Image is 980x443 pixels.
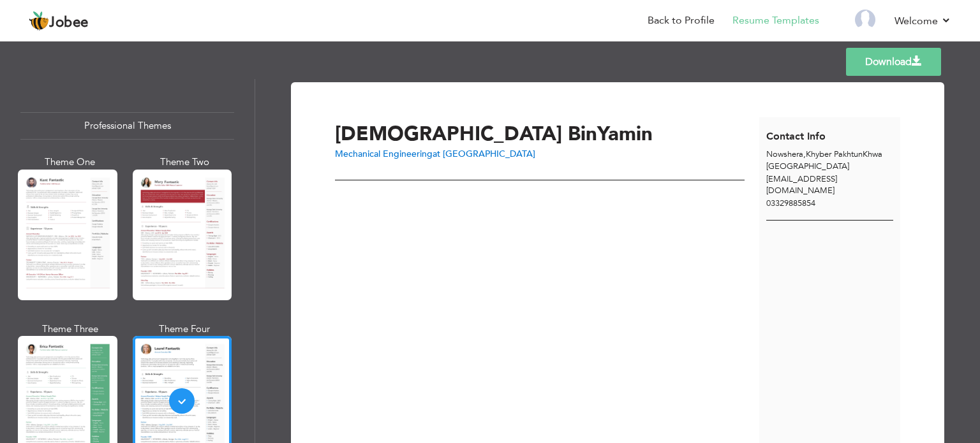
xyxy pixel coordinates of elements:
[29,11,89,31] a: Jobee
[20,112,234,140] div: Professional Themes
[732,13,819,28] a: Resume Templates
[135,156,235,169] div: Theme Two
[335,148,433,160] span: Mechanical Engineering
[29,11,49,31] img: jobee.io
[766,173,837,197] span: [EMAIL_ADDRESS][DOMAIN_NAME]
[20,156,120,169] div: Theme One
[855,10,875,30] img: Profile Img
[335,120,562,147] span: [DEMOGRAPHIC_DATA]
[846,48,941,76] a: Download
[766,198,815,209] span: 03329885854
[766,161,849,172] span: [GEOGRAPHIC_DATA]
[766,129,826,143] span: Contact Info
[759,149,901,172] div: Khyber PakhtunKhwa
[803,149,806,160] span: ,
[433,148,535,160] span: at [GEOGRAPHIC_DATA]
[895,13,951,29] a: Welcome
[20,323,120,336] div: Theme Three
[135,323,235,336] div: Theme Four
[766,149,803,160] span: Nowshera
[568,120,653,147] span: BinYamin
[648,13,715,28] a: Back to Profile
[49,16,89,30] span: Jobee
